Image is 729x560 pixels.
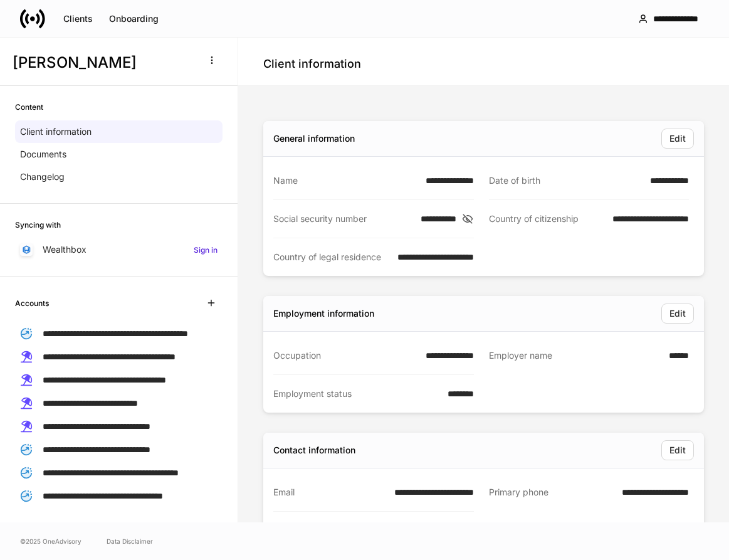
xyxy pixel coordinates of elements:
div: Email [273,486,387,499]
button: Edit [661,440,694,460]
div: Edit [669,134,686,143]
div: Name [273,174,418,187]
a: Documents [15,143,223,166]
p: Wealthbox [43,243,87,256]
h6: Sign in [194,244,218,256]
button: Onboarding [101,9,167,29]
div: Employer name [489,349,662,362]
a: Changelog [15,166,223,188]
button: Edit [661,129,694,149]
h6: Syncing with [15,219,61,231]
h6: Content [15,101,43,113]
div: Social security number [273,213,413,225]
div: Employment status [273,388,440,400]
h4: Client information [263,56,361,71]
div: Edit [669,446,686,455]
div: General information [273,132,355,145]
button: Clients [55,9,101,29]
p: Documents [20,148,66,161]
span: © 2025 OneAdvisory [20,536,81,546]
button: Edit [661,304,694,324]
div: Clients [63,14,93,23]
div: Date of birth [489,174,643,187]
div: Primary phone [489,486,615,499]
a: Client information [15,120,223,143]
div: Country of legal residence [273,251,390,263]
h6: Accounts [15,297,49,309]
div: Contact information [273,444,355,457]
p: Changelog [20,171,65,183]
a: WealthboxSign in [15,238,223,261]
div: Edit [669,309,686,318]
div: Country of citizenship [489,213,606,226]
div: Occupation [273,349,418,362]
p: Client information [20,125,92,138]
h3: [PERSON_NAME] [13,53,194,73]
a: Data Disclaimer [107,536,153,546]
div: Employment information [273,307,374,320]
div: Onboarding [109,14,159,23]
